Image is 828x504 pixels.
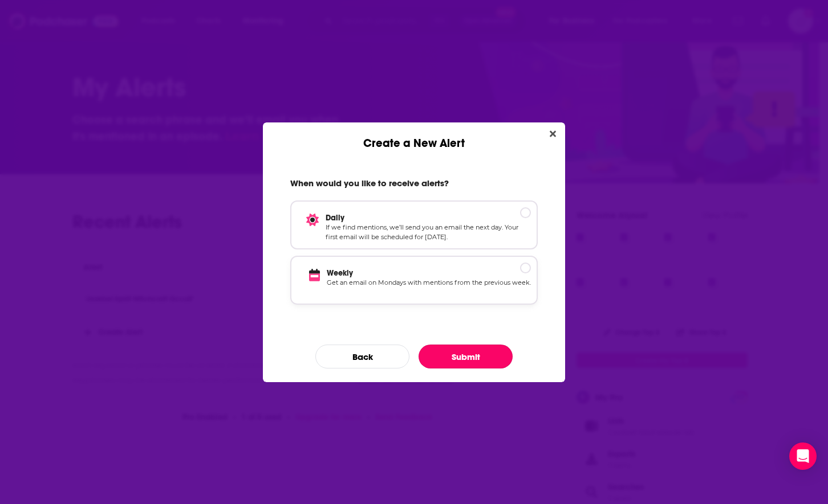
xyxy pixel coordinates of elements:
p: If we find mentions, we’ll send you an email the next day. Your first email will be scheduled for... [326,223,531,243]
div: Create a New Alert [263,122,565,150]
div: Open Intercom Messenger [789,442,817,470]
button: Submit [419,345,513,368]
button: Close [545,127,561,141]
p: Weekly [327,268,531,278]
h2: When would you like to receive alerts? [290,178,538,194]
p: Get an email on Mondays with mentions from the previous week. [327,278,531,298]
button: Back [315,345,409,368]
p: Daily [326,213,531,223]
